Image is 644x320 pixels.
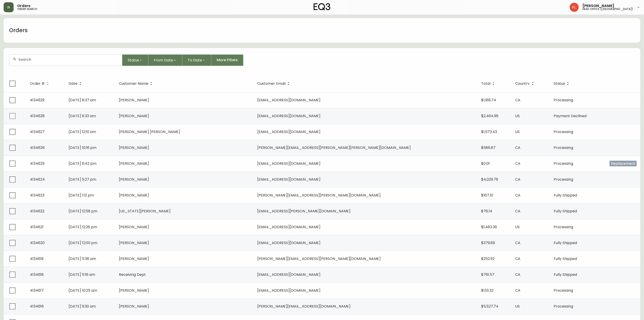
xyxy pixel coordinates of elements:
[119,129,180,134] span: [PERSON_NAME] [PERSON_NAME]
[515,240,521,245] span: CA
[154,57,173,63] span: From Date
[119,113,149,119] span: [PERSON_NAME]
[481,193,493,198] span: $167.10
[481,97,496,103] span: $1,918.74
[515,193,521,198] span: CA
[119,272,146,277] span: Receiving Dept
[119,145,149,150] span: [PERSON_NAME]
[69,145,96,150] span: [DATE] 10:16 pm
[128,57,139,63] span: Status
[69,97,96,103] span: [DATE] 8:37 am
[481,82,496,86] span: Total
[554,82,571,86] span: Status
[515,288,521,293] span: CA
[30,129,45,134] span: 4134627
[554,177,573,182] span: Processing
[554,256,577,261] span: Fully Shipped
[257,288,320,293] span: [EMAIL_ADDRESS][DOMAIN_NAME]
[554,145,573,150] span: Processing
[69,82,83,86] span: Date
[119,82,154,86] span: Customer Name
[257,224,320,230] span: [EMAIL_ADDRESS][DOMAIN_NAME]
[515,113,520,119] span: US
[481,256,495,261] span: $252.92
[515,224,520,230] span: US
[481,82,490,85] span: Total
[515,208,521,214] span: CA
[119,224,149,230] span: [PERSON_NAME]
[257,240,320,245] span: [EMAIL_ADDRESS][DOMAIN_NAME]
[554,129,573,134] span: Processing
[554,224,573,230] span: Processing
[30,113,45,119] span: 4134628
[69,82,77,85] span: Date
[515,304,520,309] span: US
[515,256,521,261] span: CA
[481,129,497,134] span: $1,573.43
[554,97,573,103] span: Processing
[257,304,351,309] span: [PERSON_NAME][EMAIL_ADDRESS][DOMAIN_NAME]
[30,82,50,86] span: Order #
[554,272,577,277] span: Fully Shipped
[610,161,637,166] span: Replacement
[481,208,492,214] span: $76.14
[119,288,149,293] span: [PERSON_NAME]
[119,161,149,166] span: [PERSON_NAME]
[30,177,45,182] span: 4134624
[515,82,536,86] span: Country
[515,177,521,182] span: CA
[69,113,96,119] span: [DATE] 8:33 am
[182,54,211,66] button: To Date
[69,177,96,182] span: [DATE] 5:27 pm
[515,145,521,150] span: CA
[30,161,45,166] span: 4134625
[257,82,291,86] span: Customer Email
[257,161,320,166] span: [EMAIL_ADDRESS][DOMAIN_NAME]
[481,224,497,230] span: $1,483.39
[30,304,44,309] span: 4134616
[257,208,351,214] span: [EMAIL_ADDRESS][PERSON_NAME][DOMAIN_NAME]
[119,82,148,85] span: Customer Name
[119,240,149,245] span: [PERSON_NAME]
[119,193,149,198] span: [PERSON_NAME]
[30,82,45,85] span: Order #
[122,54,148,66] button: Status
[481,272,494,277] span: $761.57
[257,193,381,198] span: [PERSON_NAME][EMAIL_ADDRESS][PERSON_NAME][DOMAIN_NAME]
[30,256,43,261] span: 4134619
[257,145,411,150] span: [PERSON_NAME][EMAIL_ADDRESS][PERSON_NAME][PERSON_NAME][DOMAIN_NAME]
[554,288,573,293] span: Processing
[554,304,573,309] span: Processing
[211,54,243,66] button: More Filters
[119,177,149,182] span: [PERSON_NAME]
[69,208,97,214] span: [DATE] 12:58 pm
[9,27,28,34] h1: Orders
[30,193,44,198] span: 4134623
[30,240,45,245] span: 4134620
[30,288,44,293] span: 4134617
[570,3,579,12] img: 2c0c8aa7421344cf0398c7f872b772b5
[314,3,330,10] img: logo
[257,272,320,277] span: [EMAIL_ADDRESS][DOMAIN_NAME]
[148,54,182,66] button: From Date
[554,161,573,166] span: Processing
[481,177,498,182] span: $4,029.76
[554,240,577,245] span: Fully Shipped
[257,113,320,119] span: [EMAIL_ADDRESS][DOMAIN_NAME]
[30,97,44,103] span: 4134629
[17,4,30,8] span: Orders
[119,208,171,214] span: [US_STATE][PERSON_NAME]
[515,272,521,277] span: CA
[257,129,320,134] span: [EMAIL_ADDRESS][DOMAIN_NAME]
[481,304,498,309] span: $5,527.74
[30,224,43,230] span: 4134621
[69,129,96,134] span: [DATE] 12:10 am
[119,97,149,103] span: [PERSON_NAME]
[69,256,96,261] span: [DATE] 11:36 am
[554,82,565,85] span: Status
[554,208,577,214] span: Fully Shipped
[582,4,614,8] span: [PERSON_NAME]
[69,240,97,245] span: [DATE] 12:00 pm
[69,161,96,166] span: [DATE] 6:42 pm
[119,304,149,309] span: [PERSON_NAME]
